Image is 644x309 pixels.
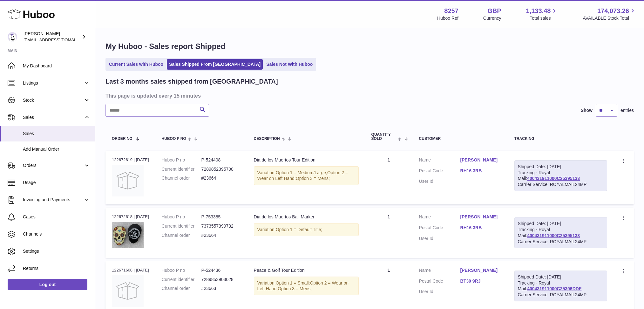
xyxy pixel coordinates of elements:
dt: User Id [419,178,460,184]
a: [PERSON_NAME] [460,157,502,163]
span: Description [254,137,280,141]
a: [PERSON_NAME] [460,267,502,273]
span: entries [620,107,634,113]
div: Shipped Date: [DATE] [518,164,604,170]
div: 122672619 | [DATE] [112,157,149,163]
dt: Current identifier [162,223,201,229]
div: Shipped Date: [DATE] [518,274,604,280]
div: Tracking - Royal Mail: [514,271,607,302]
a: 400431911000C25395133 [527,176,580,181]
img: no-photo.jpg [112,275,144,307]
span: Quantity Sold [371,133,397,141]
div: Huboo Ref [437,15,458,21]
div: Currency [483,15,501,21]
span: Channels [23,231,90,237]
span: Total sales [530,15,558,21]
span: Orders [23,162,84,168]
img: don@skinsgolf.com [8,32,17,42]
span: 1,133.48 [526,7,551,15]
span: Option 1 = Small; [276,280,310,285]
a: 1,133.48 Total sales [526,7,558,21]
div: [PERSON_NAME] [24,31,81,43]
span: Stock [23,97,84,103]
div: Variation: [254,277,359,296]
a: Current Sales with Huboo [107,59,166,70]
span: Usage [23,180,90,186]
div: Peace & Golf Tour Edition [254,267,359,273]
dd: 7289852395700 [201,166,241,172]
dt: Postal Code [419,278,460,286]
span: Option 3 = Mens; [278,286,312,291]
dt: Huboo P no [162,267,201,273]
span: My Dashboard [23,63,90,69]
dd: #23663 [201,285,241,292]
dt: Name [419,214,460,222]
dt: Name [419,267,460,275]
dt: Huboo P no [162,157,201,163]
div: Carrier Service: ROYALMAIL24MP [518,239,604,245]
a: BT30 9RJ [460,278,502,284]
dt: Channel order [162,175,201,181]
span: Returns [23,265,90,271]
strong: 8257 [444,7,458,15]
span: Option 3 = Mens; [296,176,330,181]
dd: #23664 [201,175,241,181]
div: Variation: [254,223,359,236]
span: AVAILABLE Stock Total [583,15,636,21]
div: Dia de los Muertos Tour Edition [254,157,359,163]
dt: Channel order [162,232,201,238]
a: 400431911000C25395133 [527,233,580,238]
span: Option 1 = Default Title; [276,227,322,232]
dt: Postal Code [419,225,460,232]
span: Invoicing and Payments [23,197,84,203]
dt: Name [419,157,460,165]
dt: Postal Code [419,168,460,175]
dd: #23664 [201,232,241,238]
dd: P-524436 [201,267,241,273]
span: [EMAIL_ADDRESS][DOMAIN_NAME] [24,37,93,42]
dt: Current identifier [162,166,201,172]
a: RH16 3RB [460,168,502,174]
strong: GBP [487,7,501,15]
div: Shipped Date: [DATE] [518,221,604,227]
a: [PERSON_NAME] [460,214,502,220]
td: 1 [365,208,413,258]
dd: P-524408 [201,157,241,163]
dt: User Id [419,236,460,242]
img: no-photo.jpg [112,165,144,196]
a: Sales Shipped From [GEOGRAPHIC_DATA] [167,59,263,70]
div: Variation: [254,166,359,185]
span: 174,073.26 [597,7,629,15]
span: Sales [23,131,90,137]
label: Show [581,107,593,113]
dt: Current identifier [162,277,201,283]
dd: 7373557399732 [201,223,241,229]
td: 1 [365,151,413,204]
div: Dia de los Muertos Ball Marker [254,214,359,220]
img: 82571688043555.jpg [112,222,144,248]
span: Cases [23,214,90,220]
dt: User Id [419,289,460,295]
h3: This page is updated every 15 minutes [105,92,632,99]
div: 122672618 | [DATE] [112,214,149,220]
div: Carrier Service: ROYALMAIL24MP [518,182,604,188]
h2: Last 3 months sales shipped from [GEOGRAPHIC_DATA] [105,77,278,86]
div: Tracking - Royal Mail: [514,217,607,248]
dd: 7289853903028 [201,277,241,283]
span: Huboo P no [162,137,186,141]
span: Settings [23,248,90,254]
div: Tracking [514,137,607,141]
span: Add Manual Order [23,146,90,152]
a: Log out [8,279,87,290]
div: Tracking - Royal Mail: [514,160,607,191]
h1: My Huboo - Sales report Shipped [105,41,634,52]
div: Carrier Service: ROYALMAIL24MP [518,292,604,298]
div: 122671668 | [DATE] [112,267,149,273]
div: Customer [419,137,502,141]
a: Sales Not With Huboo [264,59,315,70]
a: 174,073.26 AVAILABLE Stock Total [583,7,636,21]
dd: P-753385 [201,214,241,220]
a: RH16 3RB [460,225,502,231]
a: 400431911000C25396DDF [527,286,581,291]
span: Listings [23,80,84,86]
